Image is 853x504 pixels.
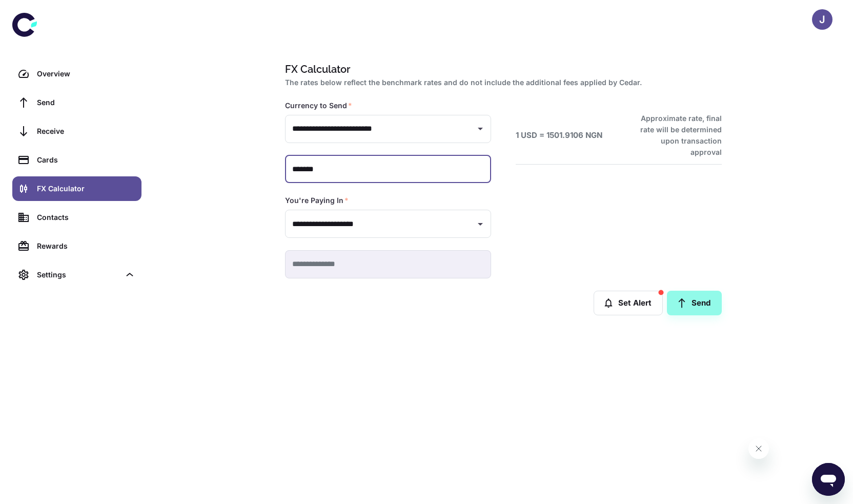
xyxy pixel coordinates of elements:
div: Overview [37,68,135,79]
h1: FX Calculator [285,62,718,77]
div: Receive [37,126,135,137]
button: J [812,9,832,30]
div: Contacts [37,212,135,223]
div: Send [37,97,135,108]
button: Set Alert [594,291,663,315]
label: Currency to Send [285,100,352,111]
h6: 1 USD = 1501.9106 NGN [516,130,602,142]
iframe: Close message [748,438,769,459]
a: Overview [12,62,141,86]
a: Send [667,291,722,315]
label: You're Paying In [285,195,349,206]
div: Cards [37,154,135,166]
a: Cards [12,148,141,172]
span: Hi. Need any help? [6,7,74,15]
a: FX Calculator [12,176,141,201]
div: FX Calculator [37,183,135,194]
button: Open [473,217,488,231]
a: Rewards [12,234,141,258]
div: Settings [12,263,141,287]
button: Open [473,122,488,136]
iframe: Button to launch messaging window [812,463,845,496]
a: Contacts [12,205,141,230]
div: Settings [37,269,120,280]
a: Send [12,90,141,115]
div: Rewards [37,240,135,252]
h6: Approximate rate, final rate will be determined upon transaction approval [629,113,722,158]
a: Receive [12,119,141,144]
